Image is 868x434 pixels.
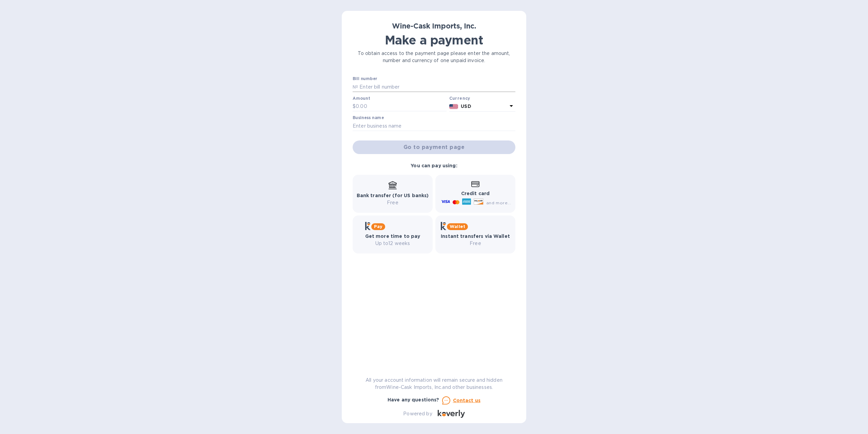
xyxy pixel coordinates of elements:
[441,233,510,239] b: Instant transfers via Wallet
[450,224,465,229] b: Wallet
[353,83,358,91] p: №
[411,163,457,168] b: You can pay using:
[353,377,515,391] p: All your account information will remain secure and hidden from Wine-Cask Imports, Inc. and other...
[353,121,515,131] input: Enter business name
[353,116,384,120] label: Business name
[358,82,515,92] input: Enter bill number
[449,96,470,101] b: Currency
[353,33,515,47] h1: Make a payment
[453,398,481,403] u: Contact us
[353,96,370,100] label: Amount
[353,77,377,81] label: Bill number
[403,410,432,417] p: Powered by
[365,233,420,239] b: Get more time to pay
[374,224,382,229] b: Pay
[441,240,510,247] p: Free
[461,191,490,196] b: Credit card
[461,103,471,109] b: USD
[357,193,429,198] b: Bank transfer (for US banks)
[486,200,511,205] span: and more...
[353,50,515,64] p: To obtain access to the payment page please enter the amount, number and currency of one unpaid i...
[365,240,420,247] p: Up to 12 weeks
[357,199,429,206] p: Free
[449,104,458,109] img: USD
[388,397,439,402] b: Have any questions?
[392,22,476,30] b: Wine-Cask Imports, Inc.
[353,103,356,110] p: $
[356,101,447,112] input: 0.00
